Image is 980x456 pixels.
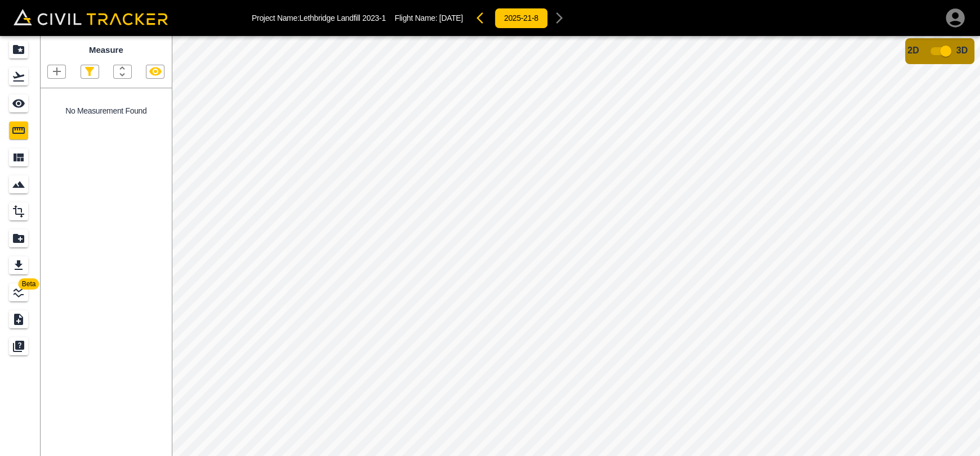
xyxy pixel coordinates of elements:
[14,9,168,25] img: Civil Tracker
[956,46,968,55] span: 3D
[395,13,463,22] p: Flight Name:
[495,8,548,29] button: 2025-21-8
[252,13,386,22] p: Project Name: Lethbridge Landfill 2023-1
[439,13,463,22] span: [DATE]
[907,46,919,55] span: 2D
